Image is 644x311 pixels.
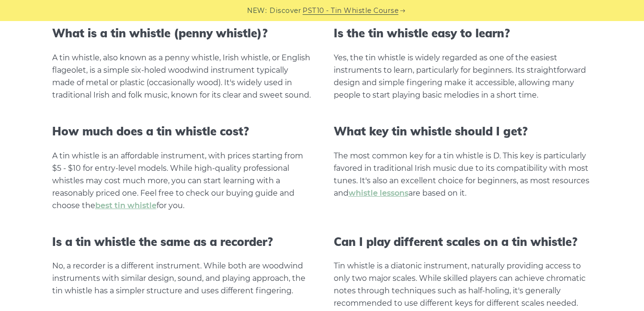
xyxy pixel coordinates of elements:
h3: What key tin whistle should I get? [334,124,592,138]
div: Tin whistle is a diatonic instrument, naturally providing access to only two major scales. While ... [334,260,592,310]
h3: Can I play different scales on a tin whistle? [334,235,592,249]
a: PST10 - Tin Whistle Course [303,5,398,16]
div: No, a recorder is a different instrument. While both are woodwind instruments with similar design... [52,260,311,297]
h3: What is a tin whistle (penny whistle)? [52,26,311,40]
div: A tin whistle is an affordable instrument, with prices starting from $5 - $10 for entry-level mod... [52,150,311,212]
span: Discover [270,5,301,16]
a: whistle lessons [349,189,408,198]
span: NEW: [247,5,267,16]
a: best tin whistle [95,201,157,210]
h3: Is a tin whistle the same as a recorder? [52,235,311,249]
div: The most common key for a tin whistle is D. This key is particularly favored in traditional Irish... [334,150,592,200]
div: Yes, the tin whistle is widely regarded as one of the easiest instruments to learn, particularly ... [334,52,592,101]
div: A tin whistle, also known as a penny whistle, Irish whistle, or English flageolet, is a simple si... [52,52,311,101]
h3: Is the tin whistle easy to learn? [334,26,592,40]
h3: How much does a tin whistle cost? [52,124,311,138]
